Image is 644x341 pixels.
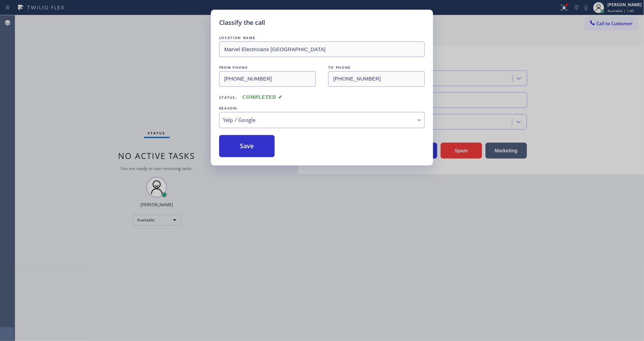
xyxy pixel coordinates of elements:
input: From phone [219,71,316,87]
span: Status: [219,95,237,100]
input: To phone [328,71,425,87]
div: FROM PHONE [219,64,316,71]
div: LOCATION NAME [219,34,425,41]
div: REASON: [219,105,425,112]
button: Save [219,135,275,157]
div: Yelp / Google [223,116,421,124]
div: TO PHONE [328,64,425,71]
span: COMPLETED [243,95,283,100]
h5: Classify the call [219,18,265,27]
